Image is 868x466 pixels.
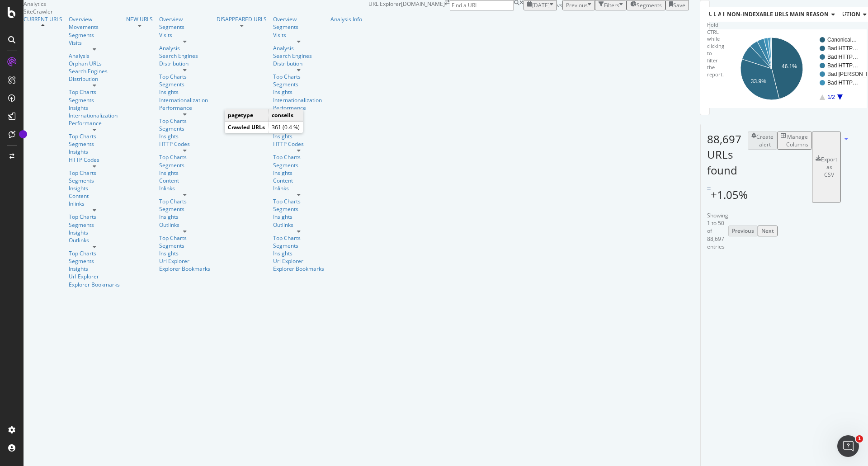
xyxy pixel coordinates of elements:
[673,1,685,9] div: Save
[827,94,835,100] text: 1/2
[69,229,120,236] a: Insights
[69,200,120,207] a: Inlinks
[159,104,210,112] a: Performance
[69,257,120,265] a: Segments
[273,184,324,192] a: Inlinks
[69,23,120,31] a: Movements
[756,133,774,148] div: Create alert
[69,96,120,104] a: Segments
[159,15,210,23] a: Overview
[69,177,120,184] a: Segments
[69,15,120,23] div: Overview
[777,132,812,150] button: Manage Columns
[707,29,850,108] div: A chart.
[159,117,210,125] div: Top Charts
[69,75,120,83] a: Distribution
[273,31,324,39] div: Visits
[159,184,210,192] a: Inlinks
[273,23,324,31] div: Segments
[159,80,210,88] a: Segments
[557,1,562,9] span: vs
[159,205,210,213] a: Segments
[273,88,324,96] a: Insights
[69,221,120,229] a: Segments
[273,73,324,80] a: Top Charts
[718,10,835,18] span: Active / Not Active URLs (organic - all)
[69,39,120,47] a: Visits
[722,10,860,18] span: Indexable / Non-Indexable URLs distribution
[725,29,867,108] div: A chart.
[69,88,120,96] a: Top Charts
[761,227,774,235] div: Next
[330,15,362,23] a: Analysis Info
[159,198,210,205] a: Top Charts
[69,60,120,67] div: Orphan URLs
[273,234,324,242] a: Top Charts
[159,73,210,80] div: Top Charts
[273,140,324,148] a: HTTP Codes
[827,54,858,60] text: Bad HTTP…
[728,226,758,236] button: Previous
[786,133,808,148] div: Manage Columns
[69,192,120,200] a: Content
[69,67,108,75] a: Search Engines
[69,281,120,288] a: Explorer Bookmarks
[159,132,210,140] div: Insights
[159,257,210,265] div: Url Explorer
[532,1,550,9] span: 2025 Jul. 29th
[273,242,324,249] div: Segments
[159,125,210,132] a: Segments
[827,62,858,69] text: Bad HTTP…
[159,161,210,169] a: Segments
[159,60,210,67] div: Distribution
[273,132,324,140] a: Insights
[159,88,210,96] a: Insights
[827,80,858,86] text: Bad HTTP…
[69,112,118,119] div: Internationalization
[159,52,198,60] a: Search Engines
[707,212,728,250] div: Showing 1 to 50 of 88,697 entries
[159,23,210,31] div: Segments
[69,148,120,155] a: Insights
[69,140,120,148] a: Segments
[69,184,120,192] a: Insights
[273,161,324,169] div: Segments
[69,169,120,177] a: Top Charts
[721,29,862,108] svg: A chart.
[716,29,859,108] div: A chart.
[713,10,830,18] span: URLs Crawled By Botify By parameters
[566,1,588,9] span: Previous
[126,15,153,23] a: NEW URLS
[225,109,269,121] td: pagetype
[69,273,120,280] div: Url Explorer
[159,177,210,184] a: Content
[269,122,303,133] td: 361 (0.4 %)
[273,80,324,88] a: Segments
[69,213,120,221] a: Top Charts
[273,52,312,60] div: Search Engines
[273,205,324,213] a: Segments
[69,156,120,164] div: HTTP Codes
[159,242,210,249] a: Segments
[159,31,210,39] div: Visits
[69,265,120,273] a: Insights
[273,198,324,205] a: Top Charts
[69,249,120,257] a: Top Charts
[159,249,210,257] div: Insights
[159,169,210,177] a: Insights
[273,15,324,23] a: Overview
[159,221,210,229] a: Outlinks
